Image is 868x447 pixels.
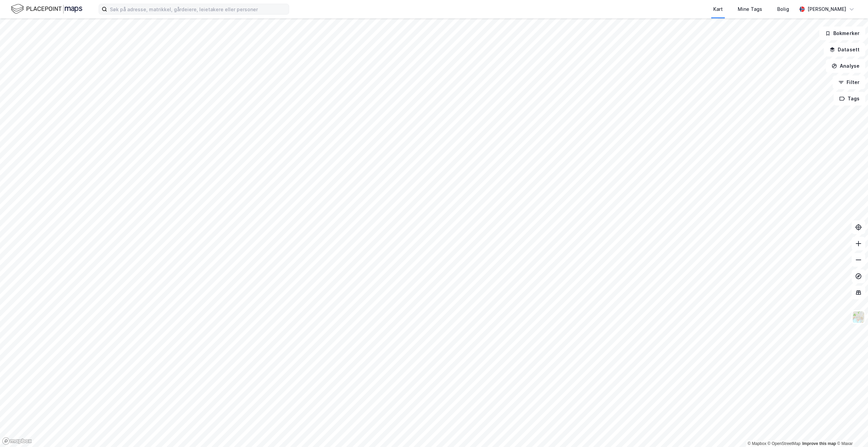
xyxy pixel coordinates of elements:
div: Kart [713,5,723,13]
div: Bolig [777,5,789,13]
button: Bokmerker [819,27,865,40]
button: Tags [834,92,865,105]
iframe: Chat Widget [834,414,868,447]
a: Mapbox [748,441,766,446]
img: Z [852,311,865,324]
a: Improve this map [802,441,836,446]
div: Mine Tags [738,5,762,13]
button: Filter [833,76,865,89]
a: OpenStreetMap [768,441,801,446]
button: Datasett [824,43,865,56]
input: Søk på adresse, matrikkel, gårdeiere, leietakere eller personer [107,4,289,14]
a: Mapbox homepage [2,437,32,445]
div: Kontrollprogram for chat [834,414,868,447]
div: [PERSON_NAME] [807,5,846,13]
img: logo.f888ab2527a4732fd821a326f86c7f29.svg [11,3,82,15]
button: Analyse [826,59,865,73]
